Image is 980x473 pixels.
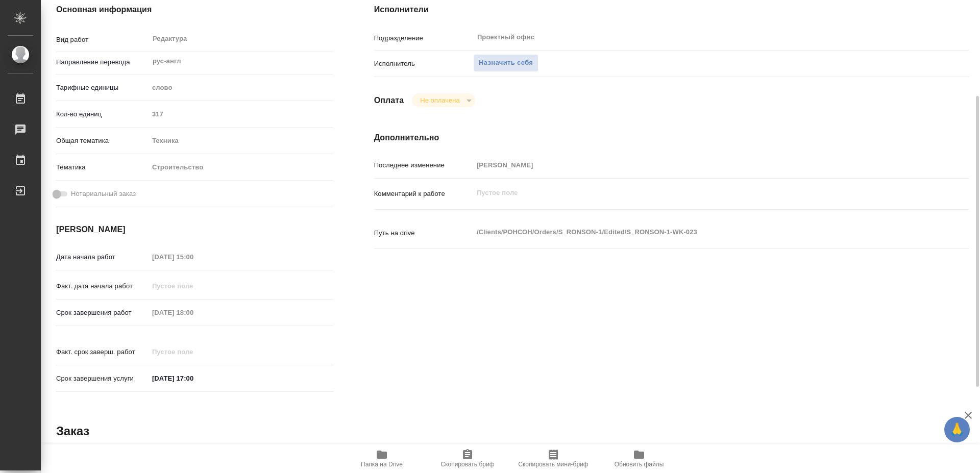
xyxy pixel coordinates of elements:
[473,158,919,172] input: Пустое поле
[374,33,473,43] p: Подразделение
[56,281,149,291] p: Факт. дата начала работ
[56,423,89,439] h2: Заказ
[374,59,473,69] p: Исполнитель
[518,461,588,468] span: Скопировать мини-бриф
[149,344,238,359] input: Пустое поле
[948,419,966,440] span: 🙏
[56,4,333,16] h4: Основная информация
[149,159,333,176] div: Строительство
[596,444,682,473] button: Обновить файлы
[615,461,664,468] span: Обновить файлы
[56,83,149,93] p: Тарифные единицы
[56,308,149,318] p: Срок завершения работ
[149,107,333,121] input: Пустое поле
[374,132,969,144] h4: Дополнительно
[149,250,238,264] input: Пустое поле
[56,374,149,384] p: Срок завершения услуги
[417,96,462,105] button: Не оплачена
[149,279,238,293] input: Пустое поле
[374,228,473,238] p: Путь на drive
[149,132,333,150] div: Техника
[56,162,149,172] p: Тематика
[374,4,969,16] h4: Исполнители
[56,35,149,45] p: Вид работ
[56,223,333,236] h4: [PERSON_NAME]
[149,79,333,96] div: слово
[479,57,533,69] span: Назначить себя
[412,93,475,107] div: Не оплачена
[473,54,538,72] button: Назначить себя
[944,417,970,442] button: 🙏
[473,223,919,241] textarea: /Clients/РОНСОН/Orders/S_RONSON-1/Edited/S_RONSON-1-WK-023
[149,305,238,320] input: Пустое поле
[374,160,473,170] p: Последнее изменение
[56,252,149,262] p: Дата начала работ
[56,109,149,119] p: Кол-во единиц
[71,189,136,199] span: Нотариальный заказ
[374,94,404,107] h4: Оплата
[56,347,149,357] p: Факт. срок заверш. работ
[149,371,238,386] input: ✎ Введи что-нибудь
[361,461,403,468] span: Папка на Drive
[339,444,425,473] button: Папка на Drive
[425,444,510,473] button: Скопировать бриф
[56,57,149,67] p: Направление перевода
[56,136,149,146] p: Общая тематика
[440,461,494,468] span: Скопировать бриф
[374,189,473,199] p: Комментарий к работе
[510,444,596,473] button: Скопировать мини-бриф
